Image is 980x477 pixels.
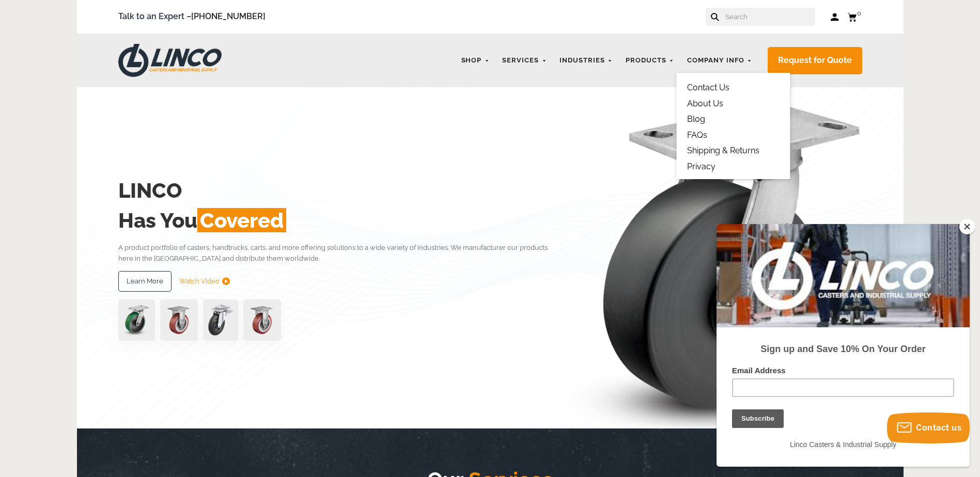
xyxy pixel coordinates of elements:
a: Shop [456,51,495,71]
input: Subscribe [15,185,67,204]
span: Covered [197,208,286,232]
a: About Us [687,99,723,108]
img: pn3orx8a-94725-1-1-.png [118,299,155,341]
a: Privacy [687,162,715,171]
a: [PHONE_NUMBER] [191,11,266,21]
a: Services [497,51,552,71]
span: 0 [857,9,861,17]
a: Log in [831,12,839,22]
a: Request for Quote [768,47,862,74]
img: linco_caster [566,87,862,428]
a: Products [620,51,679,71]
span: Talk to an Expert – [118,10,266,24]
p: A product portfolio of casters, handtrucks, carts, and more offering solutions to a wide variety ... [118,242,563,264]
strong: Sign up and Save 10% On Your Order [44,120,209,130]
img: capture-59611-removebg-preview-1.png [160,299,198,341]
label: Email Address [15,142,238,154]
input: Search [724,8,815,26]
a: Contact Us [687,83,729,92]
img: capture-59611-removebg-preview-1.png [243,299,281,341]
h2: Has You [118,205,563,235]
a: Company Info [682,51,757,71]
img: subtract.png [222,277,230,285]
a: FAQs [687,130,707,140]
span: Linco Casters & Industrial Supply [73,216,180,225]
button: Close [959,219,975,234]
a: Learn More [118,271,172,292]
img: lvwpp200rst849959jpg-30522-removebg-preview-1.png [203,299,238,341]
a: Shipping & Returns [687,146,759,155]
button: Contact us [887,412,970,443]
a: Blog [687,114,705,124]
img: LINCO CASTERS & INDUSTRIAL SUPPLY [118,44,222,77]
a: 0 [847,10,862,23]
span: Contact us [916,423,961,433]
h2: LINCO [118,176,563,205]
a: Watch Video [179,271,230,292]
a: Industries [554,51,618,71]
